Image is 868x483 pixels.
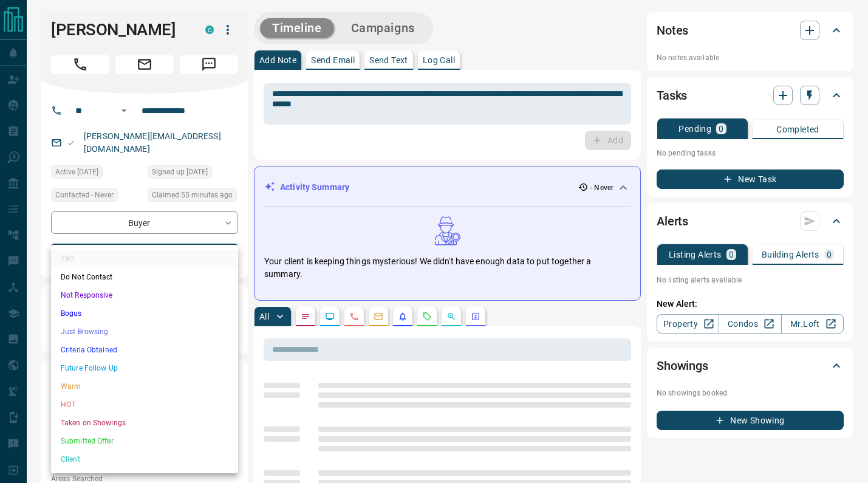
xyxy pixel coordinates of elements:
[51,359,238,377] li: Future Follow Up
[51,304,238,323] li: Bogus
[51,432,238,450] li: Submitted Offer
[51,341,238,359] li: Criteria Obtained
[51,286,238,304] li: Not Responsive
[51,396,238,414] li: HOT
[51,414,238,432] li: Taken on Showings
[51,377,238,396] li: Warm
[51,268,238,286] li: Do Not Contact
[51,323,238,341] li: Just Browsing
[51,450,238,468] li: Client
